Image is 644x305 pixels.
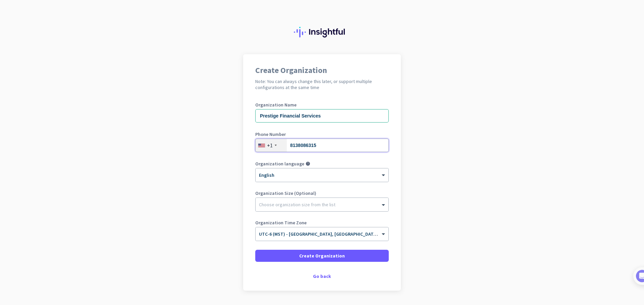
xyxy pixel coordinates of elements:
img: Insightful [294,27,350,37]
div: Go back [255,274,389,279]
label: Organization Time Zone [255,220,389,225]
div: +1 [267,142,273,149]
label: Organization language [255,161,304,166]
h1: Create Organization [255,66,389,74]
input: 201-555-0123 [255,139,389,152]
label: Organization Size (Optional) [255,191,389,196]
label: Phone Number [255,132,389,137]
h2: Note: You can always change this later, or support multiple configurations at the same time [255,78,389,90]
input: What is the name of your organization? [255,109,389,123]
span: Create Organization [299,252,345,259]
i: help [306,161,310,166]
label: Organization Name [255,102,389,107]
button: Create Organization [255,250,389,262]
